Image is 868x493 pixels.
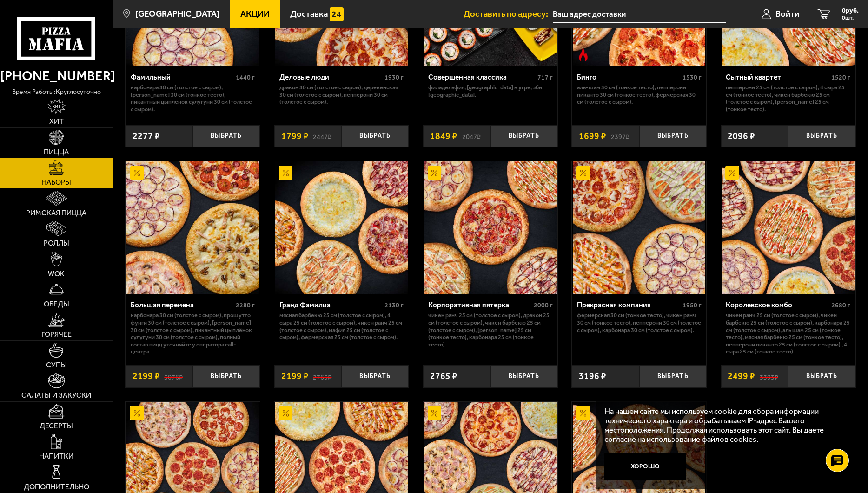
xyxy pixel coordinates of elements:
[462,132,481,140] s: 2047 ₽
[728,132,755,140] span: 2096 ₽
[424,161,557,294] img: Корпоративная пятерка
[135,10,219,19] span: [GEOGRAPHIC_DATA]
[490,125,558,147] button: Выбрать
[131,301,234,310] div: Большая перемена
[579,372,606,380] span: 3196 ₽
[41,331,72,338] span: Горячее
[131,73,234,82] div: Фамильный
[279,301,383,310] div: Гранд Фамилиа
[428,301,531,310] div: Корпоративная пятерка
[788,365,855,387] button: Выбрать
[342,365,409,387] button: Выбрать
[611,132,629,140] s: 2397 ₽
[41,179,71,186] span: Наборы
[775,10,799,19] span: Войти
[428,312,553,348] p: Чикен Ранч 25 см (толстое с сыром), Дракон 25 см (толстое с сыром), Чикен Барбекю 25 см (толстое ...
[537,73,553,81] span: 717 г
[576,48,590,61] img: Острое блюдо
[49,118,64,125] span: Хит
[430,372,457,380] span: 2765 ₽
[842,7,859,14] span: 0 руб.
[577,301,680,310] div: Прекрасная компания
[44,300,69,308] span: Обеды
[577,84,702,106] p: Аль-Шам 30 см (тонкое тесто), Пепперони Пиканто 30 см (тонкое тесто), Фермерская 30 см (толстое с...
[279,166,292,180] img: Акционный
[464,10,553,19] span: Доставить по адресу:
[423,161,557,294] a: АкционныйКорпоративная пятерка
[48,270,65,278] span: WOK
[130,166,144,180] img: Акционный
[577,312,702,333] p: Фермерская 30 см (тонкое тесто), Чикен Ранч 30 см (тонкое тесто), Пепперони 30 см (толстое с сыро...
[126,161,259,294] img: Большая перемена
[290,10,328,19] span: Доставка
[240,10,270,19] span: Акции
[428,73,535,82] div: Совершенная классика
[573,161,706,294] img: Прекрасная компания
[21,392,91,399] span: Салаты и закуски
[534,301,553,309] span: 2000 г
[26,209,86,217] span: Римская пицца
[725,166,739,180] img: Акционный
[236,73,255,81] span: 1440 г
[721,161,855,294] a: АкционныйКоролевское комбо
[131,312,255,355] p: Карбонара 30 см (толстое с сыром), Прошутто Фунги 30 см (толстое с сыром), [PERSON_NAME] 30 см (т...
[430,132,457,140] span: 1849 ₽
[44,148,69,156] span: Пицца
[330,7,343,21] img: 15daf4d41897b9f0e9f617042186c801.svg
[281,132,309,140] span: 1799 ₽
[728,372,755,380] span: 2499 ₽
[639,365,707,387] button: Выбрать
[131,84,255,113] p: Карбонара 30 см (толстое с сыром), [PERSON_NAME] 30 см (тонкое тесто), Пикантный цыплёнок сулугун...
[604,453,686,480] button: Хорошо
[313,372,331,380] s: 2765 ₽
[682,301,702,309] span: 1950 г
[342,125,409,147] button: Выбрать
[428,84,553,98] p: Филадельфия, [GEOGRAPHIC_DATA] в угре, Эби [GEOGRAPHIC_DATA].
[722,161,855,294] img: Королевское комбо
[842,15,859,20] span: 0 шт.
[279,312,404,340] p: Мясная Барбекю 25 см (толстое с сыром), 4 сыра 25 см (толстое с сыром), Чикен Ранч 25 см (толстое...
[726,73,829,82] div: Сытный квартет
[384,73,404,81] span: 1930 г
[553,6,726,23] input: Ваш адрес доставки
[281,372,309,380] span: 2199 ₽
[576,166,590,180] img: Акционный
[279,406,292,420] img: Акционный
[576,406,590,420] img: Акционный
[572,161,706,294] a: АкционныйПрекрасная компания
[275,161,408,294] img: Гранд Фамилиа
[46,361,67,369] span: Супы
[192,125,260,147] button: Выбрать
[726,312,850,355] p: Чикен Ранч 25 см (толстое с сыром), Чикен Барбекю 25 см (толстое с сыром), Карбонара 25 см (толст...
[428,166,441,180] img: Акционный
[133,372,160,380] span: 2199 ₽
[726,301,829,310] div: Королевское комбо
[24,483,89,491] span: Дополнительно
[313,132,331,140] s: 2447 ₽
[126,161,260,294] a: АкционныйБольшая перемена
[274,161,409,294] a: АкционныйГранд Фамилиа
[39,453,73,460] span: Напитки
[579,132,606,140] span: 1699 ₽
[726,84,850,113] p: Пепперони 25 см (толстое с сыром), 4 сыра 25 см (тонкое тесто), Чикен Барбекю 25 см (толстое с сы...
[192,365,260,387] button: Выбрать
[164,372,183,380] s: 3076 ₽
[279,84,404,106] p: Дракон 30 см (толстое с сыром), Деревенская 30 см (толстое с сыром), Пепперони 30 см (толстое с с...
[639,125,707,147] button: Выбрать
[130,406,144,420] img: Акционный
[236,301,255,309] span: 2280 г
[604,406,841,444] p: На нашем сайте мы используем cookie для сбора информации технического характера и обрабатываем IP...
[490,365,558,387] button: Выбрать
[577,73,680,82] div: Бинго
[831,73,850,81] span: 1520 г
[279,73,383,82] div: Деловые люди
[428,406,441,420] img: Акционный
[40,422,73,430] span: Десерты
[44,240,69,247] span: Роллы
[133,132,160,140] span: 2277 ₽
[788,125,855,147] button: Выбрать
[384,301,404,309] span: 2130 г
[682,73,702,81] span: 1530 г
[760,372,778,380] s: 3393 ₽
[831,301,850,309] span: 2680 г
